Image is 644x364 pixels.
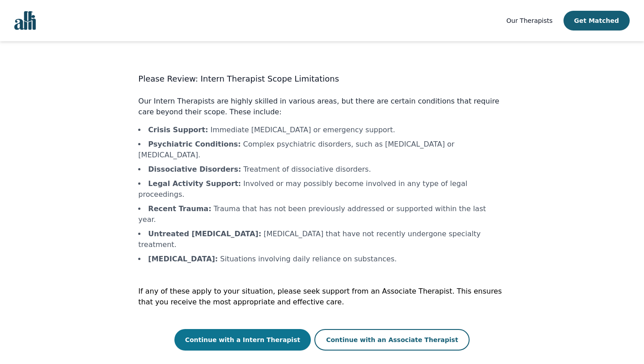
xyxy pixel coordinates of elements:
li: Situations involving daily reliance on substances. [138,254,505,264]
p: Our Intern Therapists are highly skilled in various areas, but there are certain conditions that ... [138,96,505,117]
li: Involved or may possibly become involved in any type of legal proceedings. [138,178,505,200]
h3: Please Review: Intern Therapist Scope Limitations [138,73,505,85]
b: Recent Trauma : [148,204,211,213]
li: Trauma that has not been previously addressed or supported within the last year. [138,204,505,225]
li: Treatment of dissociative disorders. [138,164,505,175]
b: Dissociative Disorders : [148,165,241,173]
span: Our Therapists [506,17,552,24]
b: Untreated [MEDICAL_DATA] : [148,230,261,238]
li: [MEDICAL_DATA] that have not recently undergone specialty treatment. [138,229,505,250]
b: Legal Activity Support : [148,179,241,188]
button: Continue with a Intern Therapist [174,329,311,351]
b: Crisis Support : [148,126,208,134]
li: Immediate [MEDICAL_DATA] or emergency support. [138,125,505,135]
button: Continue with an Associate Therapist [314,329,470,351]
img: alli logo [14,11,36,30]
a: Our Therapists [506,15,552,26]
li: Complex psychiatric disorders, such as [MEDICAL_DATA] or [MEDICAL_DATA]. [138,139,505,160]
p: If any of these apply to your situation, please seek support from an Associate Therapist. This en... [138,286,505,308]
b: Psychiatric Conditions : [148,140,241,148]
b: [MEDICAL_DATA] : [148,255,218,263]
button: Get Matched [563,11,630,30]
